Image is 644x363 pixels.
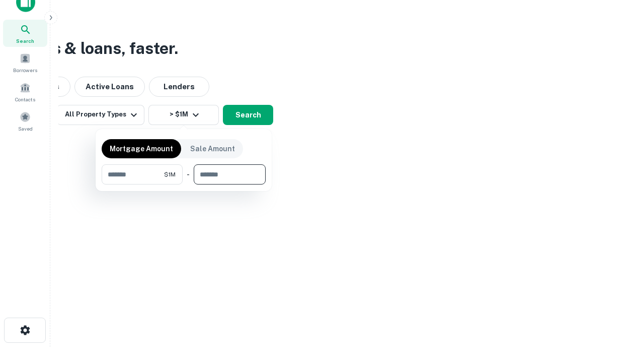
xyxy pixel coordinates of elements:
[110,143,173,154] p: Mortgage Amount
[187,164,190,185] div: -
[190,143,235,154] p: Sale Amount
[164,170,176,179] span: $1M
[594,282,644,331] iframe: Chat Widget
